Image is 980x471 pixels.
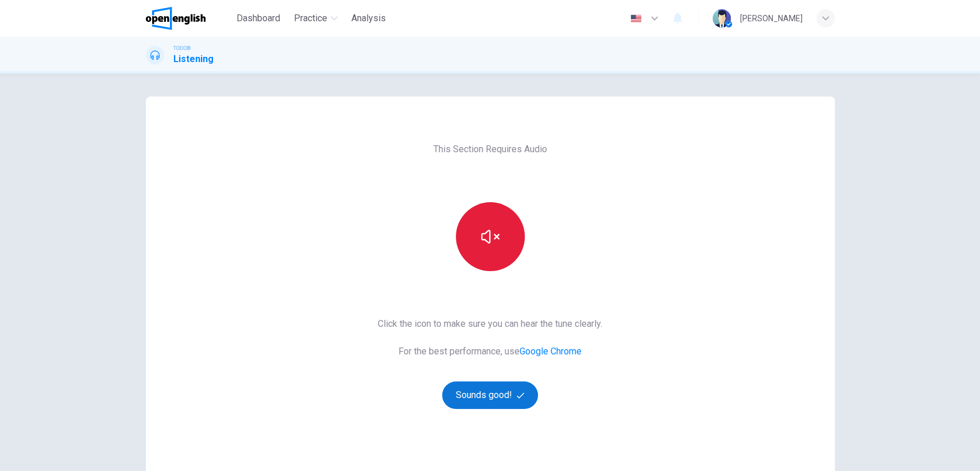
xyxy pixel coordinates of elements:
[146,7,206,30] img: OpenEnglish logo
[237,11,280,25] span: Dashboard
[712,9,731,28] img: Profile picture
[173,44,191,52] span: TOEIC®
[289,8,342,29] button: Practice
[347,8,390,29] button: Analysis
[173,52,214,66] h1: Listening
[232,8,285,29] button: Dashboard
[629,14,643,23] img: en
[740,11,803,25] div: [PERSON_NAME]
[294,11,327,25] span: Practice
[351,11,386,25] span: Analysis
[442,381,539,409] button: Sounds good!
[378,317,602,331] span: Click the icon to make sure you can hear the tune clearly.
[433,142,547,156] span: This Section Requires Audio
[378,345,602,358] span: For the best performance, use
[520,346,582,357] a: Google Chrome
[146,7,233,30] a: OpenEnglish logo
